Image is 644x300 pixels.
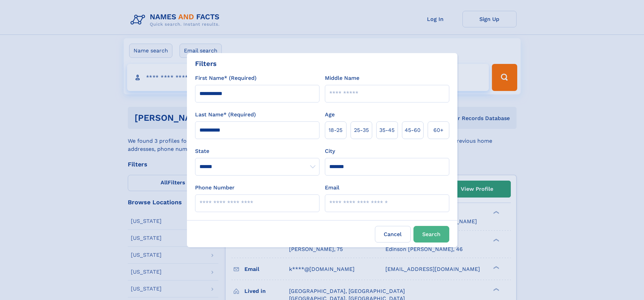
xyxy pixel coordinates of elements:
label: First Name* (Required) [195,74,257,82]
span: 35‑45 [379,126,395,134]
label: State [195,147,319,155]
label: Last Name* (Required) [195,111,256,119]
button: Search [413,226,449,243]
div: Filters [195,59,217,69]
span: 25‑35 [354,126,369,134]
label: Cancel [375,226,411,243]
label: City [325,147,335,155]
label: Email [325,184,339,192]
label: Phone Number [195,184,235,192]
label: Age [325,111,335,119]
span: 18‑25 [329,126,342,134]
span: 45‑60 [405,126,421,134]
span: 60+ [433,126,444,134]
label: Middle Name [325,74,359,82]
